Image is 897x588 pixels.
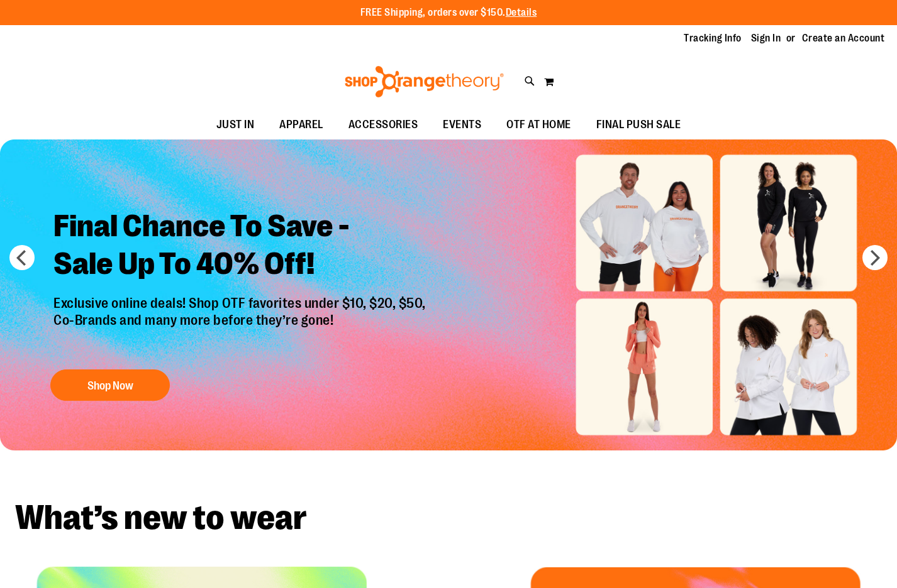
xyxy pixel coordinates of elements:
[751,31,781,45] a: Sign In
[279,111,323,139] span: APPAREL
[44,199,438,408] a: Final Chance To Save -Sale Up To 40% Off! Exclusive online deals! Shop OTF favorites under $10, $...
[506,7,537,18] a: Details
[44,296,438,357] p: Exclusive online deals! Shop OTF favorites under $10, $20, $50, Co-Brands and many more before th...
[596,111,681,139] span: FINAL PUSH SALE
[343,66,506,97] img: Shop Orangetheory
[50,369,170,401] button: Shop Now
[684,31,742,45] a: Tracking Info
[336,111,431,139] a: ACCESSORIES
[267,111,336,139] a: APPAREL
[802,31,885,45] a: Create an Account
[360,6,537,20] p: FREE Shipping, orders over $150.
[430,111,494,139] a: EVENTS
[506,111,571,139] span: OTF AT HOME
[348,111,418,139] span: ACCESSORIES
[44,199,438,296] h2: Final Chance To Save - Sale Up To 40% Off!
[584,111,694,139] a: FINAL PUSH SALE
[204,111,267,139] a: JUST IN
[494,111,584,139] a: OTF AT HOME
[862,245,888,270] button: next
[15,501,882,535] h2: What’s new to wear
[9,245,35,270] button: prev
[216,111,255,139] span: JUST IN
[443,111,481,139] span: EVENTS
